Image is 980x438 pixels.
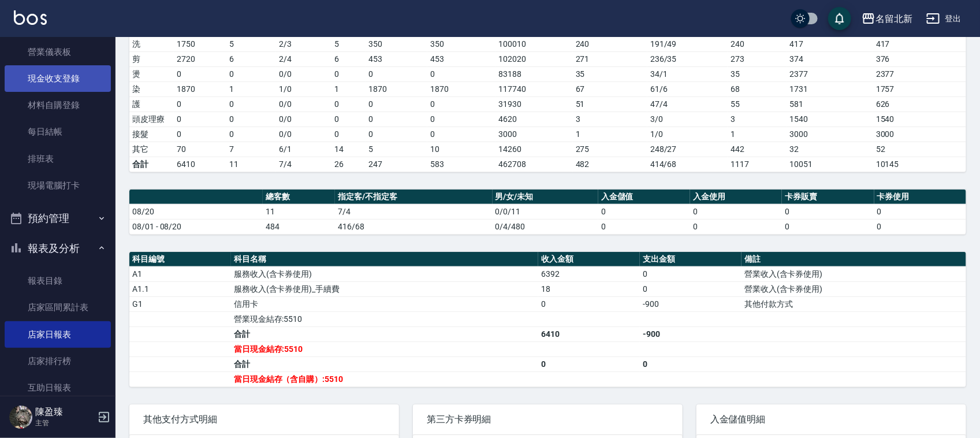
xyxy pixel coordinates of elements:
td: 236 / 35 [647,51,728,66]
td: 7/4 [335,204,493,219]
a: 店家日報表 [5,321,111,348]
td: 273 [728,51,787,66]
td: 0 [598,219,690,234]
td: 271 [573,51,647,66]
td: G1 [129,296,231,311]
td: 14 [332,142,366,157]
td: 6 / 1 [276,142,331,157]
td: 1731 [787,81,873,96]
td: 10 [427,142,495,157]
td: -900 [640,296,741,311]
td: 6410 [538,326,640,342]
td: 0/0/11 [493,204,598,219]
td: 453 [427,51,495,66]
td: 0 [690,204,782,219]
img: Person [9,406,32,429]
td: 0 [640,266,741,281]
td: 5 [226,36,276,51]
td: 0 [226,66,276,81]
th: 支出金額 [640,252,741,267]
th: 入金儲值 [598,190,690,205]
td: 2 / 4 [276,51,331,66]
td: 0 [366,66,428,81]
table: a dense table [129,22,966,172]
td: 26 [332,157,366,172]
h5: 陳盈臻 [35,406,94,418]
a: 店家區間累計表 [5,294,111,321]
td: 240 [573,36,647,51]
td: 2377 [873,66,966,81]
td: 240 [728,36,787,51]
td: 0 [690,219,782,234]
td: 11 [226,157,276,172]
td: 0 [427,127,495,142]
td: 581 [787,96,873,112]
td: 服務收入(含卡券使用)_手續費 [231,281,538,296]
td: 484 [263,219,335,234]
th: 科目編號 [129,252,231,267]
td: 442 [728,142,787,157]
td: 0 [427,66,495,81]
td: 洗 [129,36,174,51]
td: 0 [226,127,276,142]
td: 3 / 0 [647,112,728,127]
td: 374 [787,51,873,66]
td: 頭皮理療 [129,112,174,127]
td: 1 / 0 [647,127,728,142]
td: 營業收入(含卡券使用) [741,266,966,281]
td: 248 / 27 [647,142,728,157]
td: 1 [573,127,647,142]
td: 0 [174,96,226,112]
td: 70 [174,142,226,157]
td: 6 [332,51,366,66]
td: 合計 [231,326,538,342]
td: 營業現金結存:5510 [231,311,538,326]
td: 0 [427,112,495,127]
td: 35 [573,66,647,81]
td: 0 [640,281,741,296]
td: 51 [573,96,647,112]
td: 0 [366,96,428,112]
td: 0 [332,96,366,112]
a: 現金收支登錄 [5,65,111,92]
td: 61 / 6 [647,81,728,96]
td: 當日現金結存（含自購）:5510 [231,372,538,387]
td: 47 / 4 [647,96,728,112]
th: 指定客/不指定客 [335,190,493,205]
td: 3000 [787,127,873,142]
td: 0 [226,96,276,112]
a: 報表目錄 [5,268,111,294]
th: 男/女/未知 [493,190,598,205]
table: a dense table [129,190,966,235]
td: 1870 [427,81,495,96]
td: 247 [366,157,428,172]
button: 預約管理 [5,203,111,233]
td: 414/68 [647,157,728,172]
td: 376 [873,51,966,66]
td: 0 [366,112,428,127]
td: 0 [640,357,741,372]
span: 入金儲值明細 [710,414,952,425]
td: 3000 [873,127,966,142]
td: 當日現金結存:5510 [231,342,538,357]
td: 1 [226,81,276,96]
td: 416/68 [335,219,493,234]
span: 其他支付方式明細 [143,414,385,425]
th: 卡券使用 [874,190,966,205]
td: 3 [728,112,787,127]
td: 0 [538,357,640,372]
td: 0 [174,112,226,127]
a: 每日結帳 [5,118,111,145]
td: 0 [332,127,366,142]
td: 1870 [366,81,428,96]
th: 總客數 [263,190,335,205]
td: A1 [129,266,231,281]
td: 08/01 - 08/20 [129,219,263,234]
a: 排班表 [5,146,111,172]
td: 7 [226,142,276,157]
td: 6410 [174,157,226,172]
td: 117740 [495,81,573,96]
td: 34 / 1 [647,66,728,81]
td: 32 [787,142,873,157]
td: 1 / 0 [276,81,331,96]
